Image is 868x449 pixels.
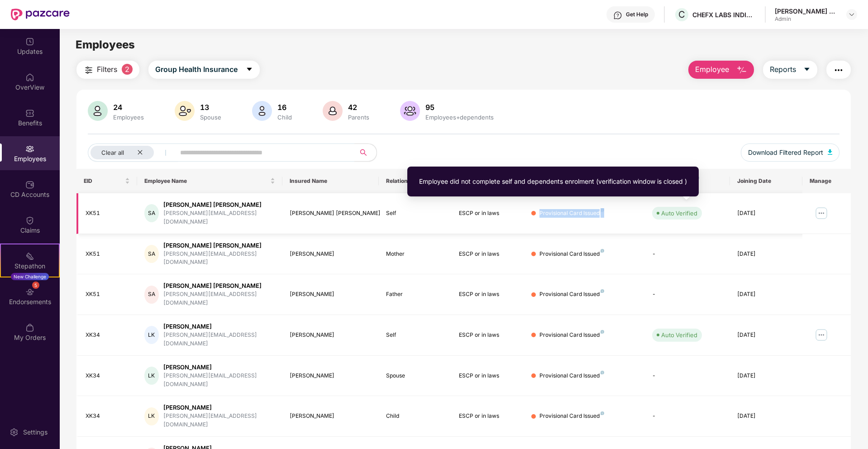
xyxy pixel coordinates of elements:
div: [PERSON_NAME] [PERSON_NAME] [290,209,372,218]
div: Employees [111,114,146,121]
img: svg+xml;base64,PHN2ZyB4bWxucz0iaHR0cDovL3d3dy53My5vcmcvMjAwMC9zdmciIHdpZHRoPSI4IiBoZWlnaHQ9IjgiIH... [601,371,604,374]
div: Provisional Card Issued [539,290,604,299]
div: Child [276,114,294,121]
div: 42 [346,103,371,112]
span: Employees [76,38,135,51]
div: [PERSON_NAME] [290,250,372,258]
div: Provisional Card Issued [539,250,604,258]
img: manageButton [814,206,829,220]
div: XK51 [86,250,130,258]
img: svg+xml;base64,PHN2ZyBpZD0iRHJvcGRvd24tMzJ4MzIiIHhtbG5zPSJodHRwOi8vd3d3LnczLm9yZy8yMDAwL3N2ZyIgd2... [848,11,855,18]
div: Auto Verified [661,330,697,339]
div: Mother [386,250,444,258]
td: - [645,234,730,275]
div: ESCP or in laws [459,250,517,258]
div: [PERSON_NAME] [290,412,372,420]
img: svg+xml;base64,PHN2ZyB4bWxucz0iaHR0cDovL3d3dy53My5vcmcvMjAwMC9zdmciIHhtbG5zOnhsaW5rPSJodHRwOi8vd3... [400,101,420,121]
img: svg+xml;base64,PHN2ZyBpZD0iSG9tZSIgeG1sbnM9Imh0dHA6Ly93d3cudzMub3JnLzIwMDAvc3ZnIiB3aWR0aD0iMjAiIG... [25,73,34,82]
img: svg+xml;base64,PHN2ZyBpZD0iRW1wbG95ZWVzIiB4bWxucz0iaHR0cDovL3d3dy53My5vcmcvMjAwMC9zdmciIHdpZHRoPS... [25,144,34,153]
div: Provisional Card Issued [539,372,604,380]
div: Employees+dependents [424,114,496,121]
button: Group Health Insurancecaret-down [148,61,260,79]
button: Download Filtered Report [741,143,839,162]
div: Child [386,412,444,420]
img: svg+xml;base64,PHN2ZyB4bWxucz0iaHR0cDovL3d3dy53My5vcmcvMjAwMC9zdmciIHdpZHRoPSI4IiBoZWlnaHQ9IjgiIH... [601,208,604,212]
div: XK34 [86,372,130,380]
img: manageButton [814,328,829,342]
img: svg+xml;base64,PHN2ZyB4bWxucz0iaHR0cDovL3d3dy53My5vcmcvMjAwMC9zdmciIHhtbG5zOnhsaW5rPSJodHRwOi8vd3... [828,149,832,155]
div: [PERSON_NAME] [290,290,372,299]
div: [DATE] [737,290,795,299]
img: svg+xml;base64,PHN2ZyBpZD0iSGVscC0zMngzMiIgeG1sbnM9Imh0dHA6Ly93d3cudzMub3JnLzIwMDAvc3ZnIiB3aWR0aD... [613,11,622,20]
div: SA [144,245,159,263]
div: [PERSON_NAME] [163,363,275,372]
div: 13 [198,103,223,112]
button: Employee [688,61,754,79]
div: ESCP or in laws [459,209,517,218]
span: Download Filtered Report [748,148,823,158]
div: XK51 [86,290,130,299]
div: [PERSON_NAME] [163,322,275,331]
div: 24 [111,103,146,112]
td: - [645,396,730,437]
div: [PERSON_NAME][EMAIL_ADDRESS][DOMAIN_NAME] [163,250,275,267]
img: svg+xml;base64,PHN2ZyBpZD0iQmVuZWZpdHMiIHhtbG5zPSJodHRwOi8vd3d3LnczLm9yZy8yMDAwL3N2ZyIgd2lkdGg9Ij... [25,109,34,118]
td: - [645,356,730,396]
img: svg+xml;base64,PHN2ZyBpZD0iVXBkYXRlZCIgeG1sbnM9Imh0dHA6Ly93d3cudzMub3JnLzIwMDAvc3ZnIiB3aWR0aD0iMj... [25,37,34,46]
div: SA [144,286,159,304]
img: svg+xml;base64,PHN2ZyB4bWxucz0iaHR0cDovL3d3dy53My5vcmcvMjAwMC9zdmciIHdpZHRoPSI4IiBoZWlnaHQ9IjgiIH... [601,411,604,415]
img: svg+xml;base64,PHN2ZyB4bWxucz0iaHR0cDovL3d3dy53My5vcmcvMjAwMC9zdmciIHdpZHRoPSIyNCIgaGVpZ2h0PSIyNC... [83,65,94,76]
div: Settings [20,428,50,437]
th: Manage [802,169,851,193]
div: ESCP or in laws [459,290,517,299]
span: C [678,9,685,20]
div: Admin [775,15,838,23]
span: Reports [770,64,796,75]
span: caret-down [246,66,253,74]
div: [PERSON_NAME][EMAIL_ADDRESS][DOMAIN_NAME] [163,209,275,226]
div: Provisional Card Issued [539,209,604,218]
img: svg+xml;base64,PHN2ZyB4bWxucz0iaHR0cDovL3d3dy53My5vcmcvMjAwMC9zdmciIHhtbG5zOnhsaW5rPSJodHRwOi8vd3... [323,101,343,121]
button: Clear allclose [88,143,178,162]
img: svg+xml;base64,PHN2ZyB4bWxucz0iaHR0cDovL3d3dy53My5vcmcvMjAwMC9zdmciIHdpZHRoPSI4IiBoZWlnaHQ9IjgiIH... [601,330,604,334]
div: [DATE] [737,209,795,218]
img: svg+xml;base64,PHN2ZyBpZD0iTXlfT3JkZXJzIiBkYXRhLW5hbWU9Ik15IE9yZGVycyIgeG1sbnM9Imh0dHA6Ly93d3cudz... [25,323,34,332]
td: - [645,274,730,315]
div: XK34 [86,331,130,339]
div: SA [144,204,159,222]
th: Relationship [379,169,451,193]
span: Relationship [386,177,437,185]
span: search [354,149,372,156]
div: ESCP or in laws [459,331,517,339]
div: [PERSON_NAME][EMAIL_ADDRESS][DOMAIN_NAME] [163,331,275,348]
div: Spouse [386,372,444,380]
div: XK51 [86,209,130,218]
div: XK34 [86,412,130,420]
div: [PERSON_NAME] [PERSON_NAME] [163,201,275,209]
span: EID [84,177,123,185]
div: [PERSON_NAME] [PERSON_NAME] [163,282,275,290]
span: close [137,149,143,155]
div: [PERSON_NAME] [290,372,372,380]
img: svg+xml;base64,PHN2ZyB4bWxucz0iaHR0cDovL3d3dy53My5vcmcvMjAwMC9zdmciIHhtbG5zOnhsaW5rPSJodHRwOi8vd3... [88,101,108,121]
img: svg+xml;base64,PHN2ZyBpZD0iRW5kb3JzZW1lbnRzIiB4bWxucz0iaHR0cDovL3d3dy53My5vcmcvMjAwMC9zdmciIHdpZH... [25,287,34,296]
div: Employee did not complete self and dependents enrolment (verification window is closed ) [419,177,687,186]
span: Filters [97,64,117,75]
th: EID [76,169,137,193]
div: Provisional Card Issued [539,331,604,339]
div: Parents [346,114,371,121]
button: Reportscaret-down [763,61,817,79]
th: Employee Name [137,169,282,193]
div: [PERSON_NAME] [290,331,372,339]
img: svg+xml;base64,PHN2ZyBpZD0iQ0RfQWNjb3VudHMiIGRhdGEtbmFtZT0iQ0QgQWNjb3VudHMiIHhtbG5zPSJodHRwOi8vd3... [25,180,34,189]
div: [DATE] [737,372,795,380]
img: svg+xml;base64,PHN2ZyB4bWxucz0iaHR0cDovL3d3dy53My5vcmcvMjAwMC9zdmciIHhtbG5zOnhsaW5rPSJodHRwOi8vd3... [736,65,747,76]
span: 2 [122,64,133,75]
div: Get Help [626,11,648,18]
div: [DATE] [737,250,795,258]
img: svg+xml;base64,PHN2ZyBpZD0iU2V0dGluZy0yMHgyMCIgeG1sbnM9Imh0dHA6Ly93d3cudzMub3JnLzIwMDAvc3ZnIiB3aW... [10,428,19,437]
div: 5 [32,282,39,289]
th: Joining Date [730,169,802,193]
div: [DATE] [737,412,795,420]
div: Spouse [198,114,223,121]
